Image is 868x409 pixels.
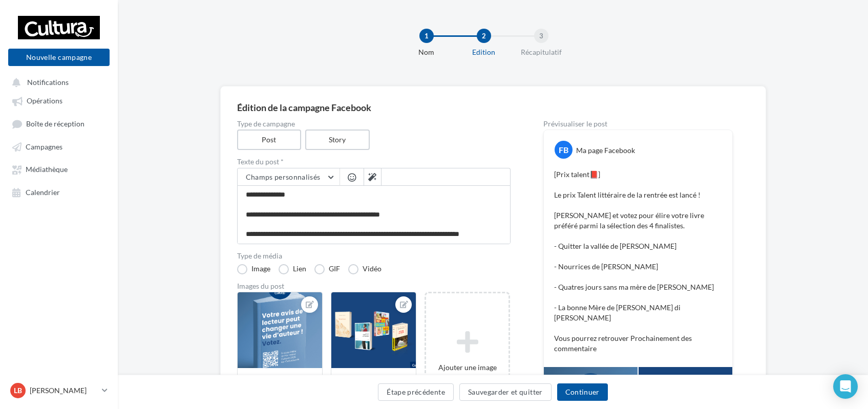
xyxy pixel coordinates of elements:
[27,97,62,105] span: Opérations
[8,49,110,66] button: Nouvelle campagne
[348,264,382,274] label: Vidéo
[27,78,69,87] span: Notifications
[237,120,511,127] label: Type de campagne
[557,383,608,401] button: Continuer
[26,165,68,174] span: Médiathèque
[477,29,491,43] div: 2
[237,264,270,274] label: Image
[8,381,110,400] a: LB [PERSON_NAME]
[543,120,733,127] div: Prévisualiser le post
[394,47,459,57] div: Nom
[419,29,434,43] div: 1
[26,188,60,197] span: Calendrier
[305,130,370,150] label: Story
[378,383,454,401] button: Étape précédente
[237,283,511,290] div: Images du post
[237,103,749,112] div: Édition de la campagne Facebook
[6,91,112,110] a: Opérations
[30,385,98,396] p: [PERSON_NAME]
[279,264,306,274] label: Lien
[237,130,302,150] label: Post
[314,264,340,274] label: GIF
[833,374,858,399] div: Open Intercom Messenger
[576,145,635,156] div: Ma page Facebook
[509,47,574,57] div: Récapitulatif
[14,385,22,396] span: LB
[6,183,112,201] a: Calendrier
[6,160,112,178] a: Médiathèque
[6,137,112,156] a: Campagnes
[554,169,722,354] p: [Prix talent📕] Le prix Talent littéraire de la rentrée est lancé ! [PERSON_NAME] et votez pour él...
[237,158,511,165] label: Texte du post *
[26,142,62,151] span: Campagnes
[238,168,340,186] button: Champs personnalisés
[534,29,548,43] div: 3
[26,119,84,128] span: Boîte de réception
[6,114,112,133] a: Boîte de réception
[459,383,552,401] button: Sauvegarder et quitter
[246,173,321,181] span: Champs personnalisés
[555,141,573,159] div: FB
[451,47,517,57] div: Edition
[237,252,511,260] label: Type de média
